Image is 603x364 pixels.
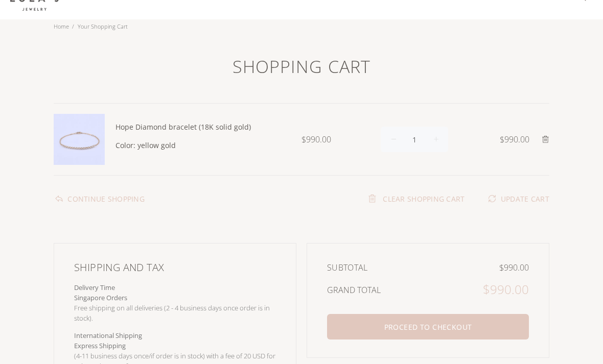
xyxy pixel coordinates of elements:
[423,127,448,152] span: -12 In stock for Immediate Shipping
[74,260,276,275] h4: SHIPPING AND TAX
[54,55,549,103] h1: SHOPPING CART
[436,275,529,304] td: $990.00
[115,140,291,151] p: Color: yellow gold
[327,275,436,304] th: GRAND TOTAL
[368,193,465,204] a: CLEAR SHOPPING CART
[115,122,251,132] a: Hope Diamond bracelet (18K solid gold)
[54,22,69,30] a: Home
[74,293,127,302] b: Singapore Orders
[327,260,436,275] th: SUBTOTAL
[54,192,145,204] a: CONTINUE SHOPPING
[74,283,115,292] strong: Delivery Time
[327,314,529,339] button: PROCEED TO CHECKOUT
[74,341,126,350] b: Express Shipping
[72,19,131,34] li: Your Shopping Cart
[301,134,368,144] div: $990.00
[381,127,448,152] input: -12 In stock for Immediate Shipping
[487,192,549,204] a: UPDATE CART
[477,134,529,144] div: $990.00
[74,293,276,323] p: Free shipping on all deliveries (2 - 4 business days once order is in stock).
[74,331,142,340] b: International Shipping
[436,260,529,275] td: $990.00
